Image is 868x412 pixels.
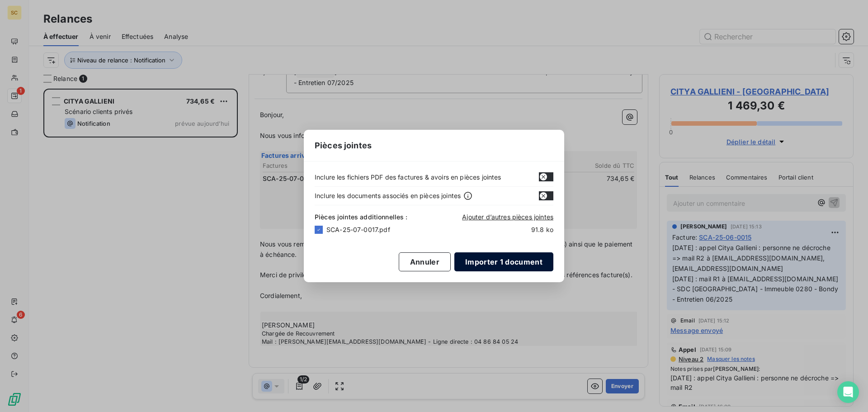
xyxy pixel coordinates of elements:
[462,213,553,221] span: Ajouter d’autres pièces jointes
[315,172,501,182] span: Inclure les fichiers PDF des factures & avoirs en pièces jointes
[837,381,859,403] div: Open Intercom Messenger
[499,225,553,234] span: 91.8 ko
[399,252,451,271] button: Annuler
[326,225,499,234] span: SCA-25-07-0017.pdf
[315,191,461,200] span: Inclure les documents associés en pièces jointes
[315,139,372,152] span: Pièces jointes
[315,213,408,222] span: Pièces jointes additionnelles :
[454,252,553,271] button: Importer 1 document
